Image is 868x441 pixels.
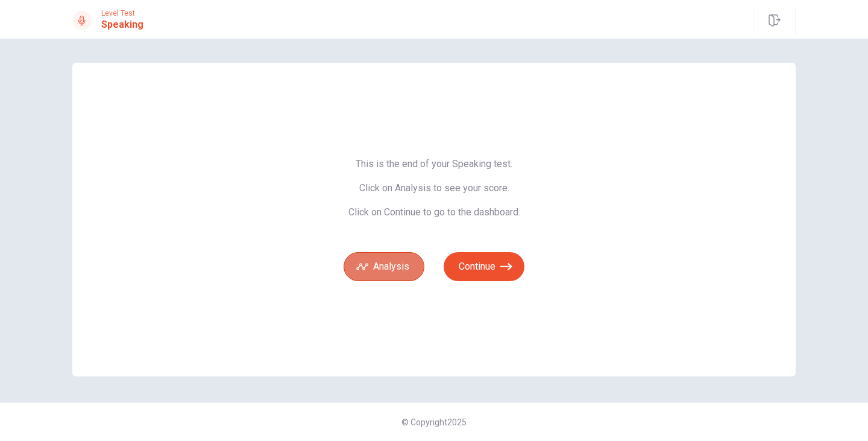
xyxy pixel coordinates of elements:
[401,417,467,427] span: © Copyright 2025
[344,158,524,218] span: This is the end of your Speaking test. Click on Analysis to see your score. Click on Continue to ...
[101,17,143,32] h1: Speaking
[444,252,524,281] button: Continue
[344,252,424,281] button: Analysis
[101,9,143,17] span: Level Test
